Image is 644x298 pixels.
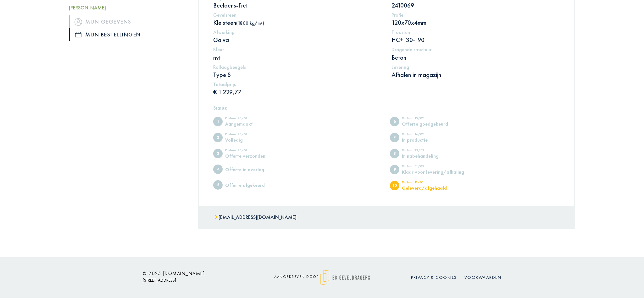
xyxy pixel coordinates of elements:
[217,119,219,124] font: 1
[69,15,188,28] a: iconMijn gegevens
[393,151,396,156] font: 8
[391,36,425,44] font: HC+130-190
[143,270,205,276] font: © 2025 [DOMAIN_NAME]
[464,274,502,280] a: Voorwaarden
[213,71,231,79] font: Type S
[402,148,424,152] font: Datum: 22/02
[219,214,297,220] font: [EMAIL_ADDRESS][DOMAIN_NAME]
[402,137,428,143] font: In productie
[391,19,426,27] font: 120x70x4mm
[391,1,414,9] font: 2410069
[402,180,424,184] font: Datum: 11/03
[225,116,247,120] font: Datum: 23/01
[402,164,424,168] font: Datum: 01/03
[143,277,176,283] font: [STREET_ADDRESS]
[274,274,319,279] font: aangedreven door
[390,133,399,142] span: In productie
[391,53,406,62] font: Beton
[213,213,297,222] a: [EMAIL_ADDRESS][DOMAIN_NAME]
[213,117,223,126] span: Aangemaakt
[69,4,106,11] font: [PERSON_NAME]
[392,183,397,188] font: 10
[217,151,219,156] font: 3
[213,29,235,35] font: Afwerking
[393,167,396,172] font: 9
[213,105,227,111] font: Status:
[393,135,396,140] font: 7
[225,137,243,143] font: Volledig
[390,181,399,190] span: Geleverd/afgehaald
[402,132,424,136] font: Datum: 16/02
[402,153,439,159] font: In nabehandeling
[213,36,229,44] font: Galva
[213,88,241,96] font: € 1.229,77
[213,1,248,9] font: Beeldens-Fret
[402,116,424,120] font: Datum: 15/02
[236,20,264,26] font: (1800 kg/m³)
[225,132,247,136] font: Datum: 23/01
[69,28,188,41] a: iconMijn bestellingen
[213,12,236,18] font: Gevelsteen
[213,19,236,27] font: Kleisteen
[75,18,82,25] img: icon
[213,165,223,174] span: Offerte in overleg
[225,153,265,159] font: Offerte verzonden
[393,119,396,124] font: 6
[225,166,264,172] font: Offerte in overleg
[411,274,457,280] a: Privacy & cookies
[390,165,399,174] span: Klaar voor levering/afhaling
[225,121,253,127] font: Aangemaakt
[391,64,409,70] font: Levering
[391,46,431,53] font: Dragende structuur
[213,81,236,88] font: Totaalprijs
[217,167,219,172] font: 4
[213,46,224,53] font: Kleur
[402,169,464,175] font: Klaar voor levering/afhaling
[225,148,247,152] font: Datum: 23/01
[391,12,405,18] font: Profiel
[402,121,448,127] font: Offerte goedgekeurd
[213,149,223,158] span: Offerte verzonden
[391,29,410,35] font: Troosten
[225,182,265,188] font: Offerte afgekeurd
[391,71,441,79] font: Afhalen in magazijn
[320,270,370,285] img: logo
[213,180,223,190] span: Offerte afgekeurd
[213,64,246,70] font: Rollaagbeugels
[85,18,131,25] font: Mijn gegevens
[402,185,447,191] font: Geleverd/afgehaald
[390,149,399,158] span: In nabehandeling
[390,117,399,126] span: Offerte goedgekeurd
[75,32,81,37] img: icon
[217,135,219,140] font: 2
[217,182,219,187] font: 5
[213,133,223,142] span: Volledig
[213,53,221,62] font: nvt
[85,31,141,38] font: Mijn bestellingen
